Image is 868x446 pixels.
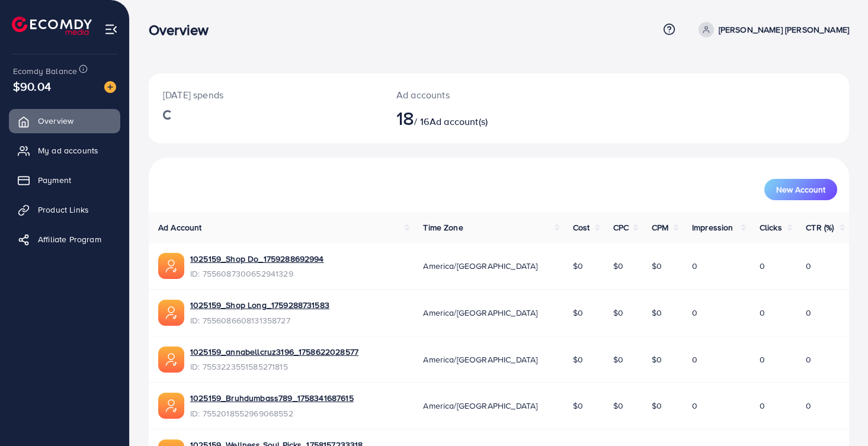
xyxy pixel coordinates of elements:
span: America/[GEOGRAPHIC_DATA] [423,260,537,272]
a: My ad accounts [9,139,120,162]
a: 1025159_Shop Do_1759288692994 [190,253,324,265]
span: Cost [573,222,590,233]
a: Affiliate Program [9,227,120,251]
span: Ad account(s) [430,115,488,128]
span: My ad accounts [38,145,98,156]
span: Time Zone [423,222,463,233]
span: 0 [692,260,697,272]
h3: Overview [149,21,218,38]
span: Affiliate Program [38,233,101,245]
span: 0 [692,354,697,365]
span: $0 [652,260,662,272]
img: ic-ads-acc.e4c84228.svg [158,300,184,326]
img: logo [12,17,92,35]
a: Product Links [9,198,120,222]
span: $0 [573,400,583,412]
span: America/[GEOGRAPHIC_DATA] [423,400,537,412]
span: 0 [760,307,765,319]
a: 1025159_annabellcruz3196_1758622028577 [190,346,358,358]
span: America/[GEOGRAPHIC_DATA] [423,307,537,319]
span: Ecomdy Balance [13,65,77,77]
a: 1025159_Shop Long_1759288731583 [190,299,329,311]
span: Product Links [38,204,89,216]
img: menu [104,23,118,36]
span: 0 [692,400,697,412]
span: $0 [652,400,662,412]
span: CPC [613,222,629,233]
span: America/[GEOGRAPHIC_DATA] [423,354,537,365]
span: $90.04 [13,78,51,95]
a: Payment [9,168,120,192]
span: 0 [806,354,811,365]
span: $0 [613,260,623,272]
span: Ad Account [158,222,202,233]
span: 0 [806,260,811,272]
span: New Account [776,185,825,194]
span: $0 [573,260,583,272]
a: Overview [9,109,120,133]
span: 0 [760,400,765,412]
a: 1025159_Bruhdumbass789_1758341687615 [190,392,354,404]
img: ic-ads-acc.e4c84228.svg [158,393,184,419]
span: Payment [38,174,71,186]
span: CPM [652,222,668,233]
img: image [104,81,116,93]
span: Clicks [760,222,782,233]
span: ID: 7553223551585271815 [190,361,358,373]
p: Ad accounts [396,88,543,102]
span: 0 [806,400,811,412]
img: ic-ads-acc.e4c84228.svg [158,346,184,373]
span: 0 [760,354,765,365]
p: [PERSON_NAME] [PERSON_NAME] [719,23,849,37]
a: [PERSON_NAME] [PERSON_NAME] [694,22,849,37]
span: 0 [806,307,811,319]
span: 0 [692,307,697,319]
span: Impression [692,222,734,233]
span: CTR (%) [806,222,834,233]
span: Overview [38,115,73,127]
span: $0 [652,307,662,319]
span: ID: 7556086608131358727 [190,315,329,326]
span: $0 [613,354,623,365]
button: New Account [764,179,837,200]
img: ic-ads-acc.e4c84228.svg [158,253,184,279]
span: $0 [613,400,623,412]
span: ID: 7556087300652941329 [190,268,324,280]
span: 18 [396,104,414,131]
span: $0 [573,307,583,319]
p: [DATE] spends [163,88,368,102]
span: $0 [573,354,583,365]
span: $0 [652,354,662,365]
span: $0 [613,307,623,319]
h2: / 16 [396,107,543,129]
span: 0 [760,260,765,272]
span: ID: 7552018552969068552 [190,408,354,419]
